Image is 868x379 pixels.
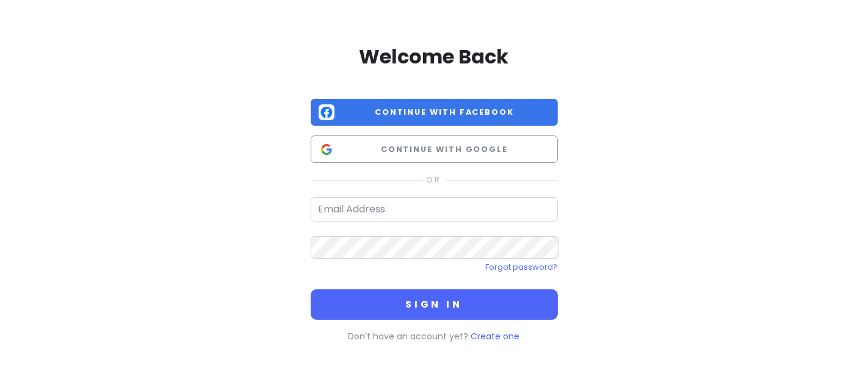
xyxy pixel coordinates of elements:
p: Don't have an account yet? [311,330,558,343]
h2: Welcome Back [311,44,558,70]
button: Continue with Facebook [311,99,558,126]
button: Continue with Google [311,135,558,163]
button: Sign in [311,289,558,320]
a: Forgot password? [486,262,558,272]
span: Continue with Facebook [339,106,550,118]
input: Email Address [311,197,558,222]
img: Google logo [319,142,335,157]
span: Continue with Google [339,143,550,156]
img: Facebook logo [319,104,335,120]
a: Create one [471,330,520,342]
